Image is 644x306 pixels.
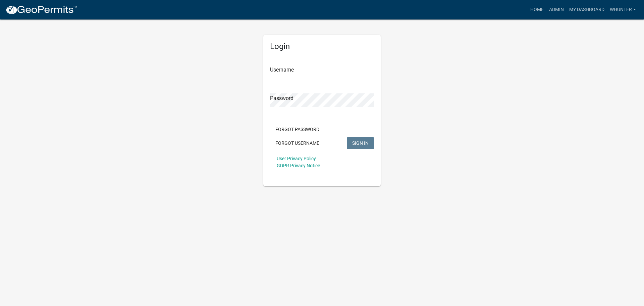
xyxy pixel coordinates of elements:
[347,137,374,149] button: SIGN IN
[277,163,320,168] a: GDPR Privacy Notice
[528,3,546,16] a: Home
[270,123,325,135] button: Forgot Password
[352,140,369,145] span: SIGN IN
[277,156,316,161] a: User Privacy Policy
[567,3,607,16] a: My Dashboard
[270,137,325,149] button: Forgot Username
[270,42,374,51] h5: Login
[546,3,567,16] a: Admin
[607,3,639,16] a: whunter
